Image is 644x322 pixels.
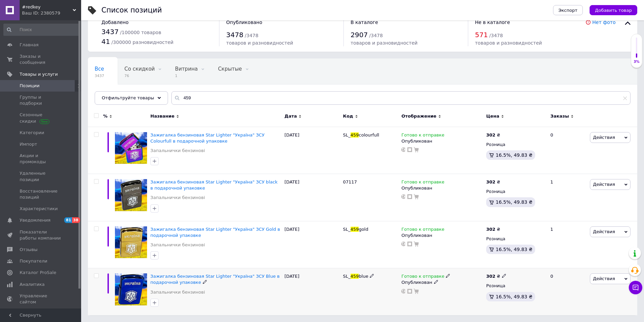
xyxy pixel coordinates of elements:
[95,92,141,98] span: Опубликованные
[401,179,444,187] span: Готово к отправке
[150,132,265,144] a: Зажигалка бензиновая Star Lighter "Україна" ЗСУ Colourfull в подарочной упаковке
[115,273,147,305] img: Зажигалка бензиновая Star Lighter "Україна" ЗСУ Blue в подарочной упаковке
[359,132,379,138] span: colourfull
[20,130,44,136] span: Категории
[20,170,63,182] span: Удаленные позиции
[496,247,532,252] span: 16.5%, 49.83 ₴
[283,268,341,315] div: [DATE]
[20,141,37,147] span: Импорт
[150,289,205,295] a: Запальнички бензинові
[150,274,280,285] a: Зажигалка бензиновая Star Lighter "Україна" ЗСУ Blue в подарочной упаковке
[486,283,545,289] div: Розница
[20,293,63,305] span: Управление сайтом
[401,274,444,281] span: Готово к отправке
[486,132,500,138] div: ₴
[546,174,588,221] div: 1
[124,73,155,78] span: 76
[124,66,155,72] span: Со скидкой
[351,20,378,25] span: В каталоге
[351,274,359,279] span: 459
[369,33,383,38] span: / 3478
[486,274,495,279] b: 302
[593,229,615,234] span: Действия
[115,179,147,211] img: Зажигалка бензиновая Star Lighter "Україна" ЗСУ black в подарочной упаковке
[593,135,615,140] span: Действия
[359,227,368,232] span: gold
[283,221,341,268] div: [DATE]
[486,273,506,279] div: ₴
[102,95,154,100] span: Отфильтруйте товары
[283,127,341,174] div: [DATE]
[103,113,108,119] span: %
[20,53,63,66] span: Заказы и сообщения
[592,20,616,25] a: Нет фото
[20,217,50,223] span: Уведомления
[351,132,359,138] span: 459
[550,113,569,119] span: Заказы
[150,148,205,154] a: Запальнички бензинові
[20,247,38,253] span: Отзывы
[175,66,198,72] span: Витрина
[20,71,58,77] span: Товары и услуги
[115,226,147,258] img: Зажигалка бензиновая Star Lighter "Україна" ЗСУ Gold в подарочной упаковке
[343,113,353,119] span: Код
[20,153,63,165] span: Акции и промокоды
[115,132,147,164] img: Зажигалка бензиновая Star Lighter "Україна" ЗСУ Colourfull в подарочной упаковке
[150,195,205,201] a: Запальнички бензинові
[22,4,73,10] span: #redkey
[283,174,341,221] div: [DATE]
[112,40,174,45] span: / 300000 разновидностей
[593,182,615,187] span: Действия
[20,94,63,106] span: Группы и подборки
[95,73,104,78] span: 3437
[150,113,174,119] span: Название
[475,20,510,25] span: Не в каталоге
[343,179,357,184] span: 07117
[590,5,637,15] button: Добавить товар
[20,188,63,200] span: Восстановление позиций
[546,127,588,174] div: 0
[150,242,205,248] a: Запальнички бензинові
[486,179,495,184] b: 302
[175,73,198,78] span: 1
[401,227,444,234] span: Готово к отправке
[101,20,128,25] span: Добавлено
[486,189,545,195] div: Розница
[486,142,545,148] div: Розница
[343,274,351,279] span: SL_
[489,33,503,38] span: / 3478
[546,268,588,315] div: 0
[226,31,243,39] span: 3478
[150,227,280,238] a: Зажигалка бензиновая Star Lighter "Україна" ЗСУ Gold в подарочной упаковке
[401,132,444,140] span: Готово к отправке
[553,5,583,15] button: Экспорт
[20,42,39,48] span: Главная
[20,112,63,124] span: Сезонные скидки
[20,229,63,241] span: Показатели работы компании
[496,294,532,299] span: 16.5%, 49.83 ₴
[486,236,545,242] div: Розница
[120,30,161,35] span: / 100000 товаров
[496,152,532,158] span: 16.5%, 49.83 ₴
[351,40,418,46] span: товаров и разновидностей
[401,113,436,119] span: Отображение
[171,91,630,105] input: Поиск по названию позиции, артикулу и поисковым запросам
[486,132,495,138] b: 302
[359,274,368,279] span: blue
[150,179,278,191] a: Зажигалка бензиновая Star Lighter "Україна" ЗСУ black в подарочной упаковке
[486,179,500,185] div: ₴
[20,270,56,276] span: Каталог ProSale
[72,217,80,223] span: 38
[629,281,642,294] button: Чат с покупателем
[475,31,488,39] span: 571
[343,227,351,232] span: SL_
[351,227,359,232] span: 459
[101,7,162,14] div: Список позиций
[64,217,72,223] span: 81
[631,59,642,64] div: 3%
[218,66,242,72] span: Скрытые
[101,28,119,36] span: 3437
